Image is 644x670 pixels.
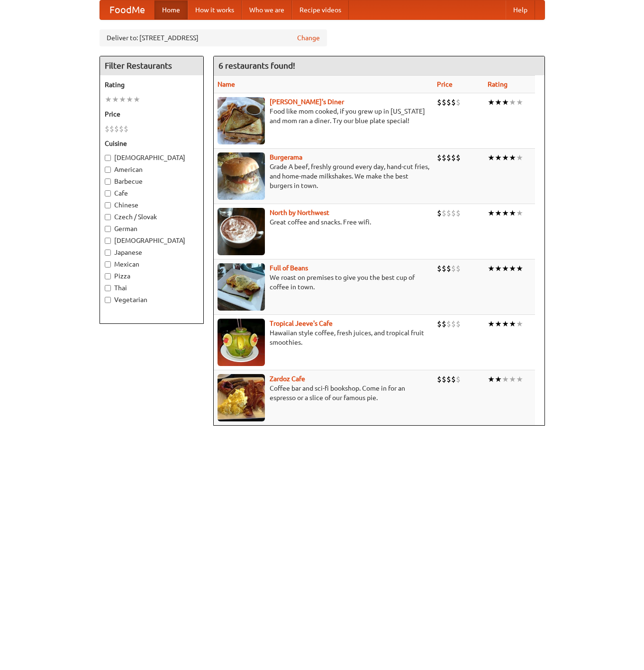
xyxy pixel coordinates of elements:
[100,56,203,75] h4: Filter Restaurants
[488,374,495,384] li: ★
[456,374,461,384] li: $
[105,259,199,269] label: Mexican
[242,0,292,19] a: Who we are
[105,177,199,186] label: Barbecue
[451,374,456,384] li: $
[270,153,302,161] a: Burgerama
[105,271,199,281] label: Pizza
[188,0,242,19] a: How it works
[446,319,451,329] li: $
[442,152,446,163] li: $
[218,208,265,255] img: north.jpg
[437,97,442,107] li: $
[270,320,333,327] b: Tropical Jeeve's Cafe
[437,80,453,88] a: Price
[456,97,461,107] li: $
[218,374,265,421] img: zardoz.jpg
[270,209,329,216] a: North by Northwest
[437,208,442,218] li: $
[124,124,128,134] li: $
[509,208,516,218] li: ★
[488,80,508,88] a: Rating
[446,97,451,107] li: $
[105,155,111,161] input: [DEMOGRAPHIC_DATA]
[509,152,516,163] li: ★
[446,263,451,274] li: $
[105,94,112,105] li: ★
[451,152,456,163] li: $
[502,319,509,329] li: ★
[105,261,111,268] input: Mexican
[126,94,133,105] li: ★
[105,165,199,174] label: American
[488,152,495,163] li: ★
[109,124,114,134] li: $
[495,152,502,163] li: ★
[270,264,308,272] a: Full of Beans
[218,61,295,70] ng-pluralize: 6 restaurants found!
[105,109,199,119] h5: Price
[218,162,429,190] p: Grade A beef, freshly ground every day, hand-cut fries, and home-made milkshakes. We make the bes...
[105,179,111,185] input: Barbecue
[114,124,119,134] li: $
[105,124,109,134] li: $
[446,374,451,384] li: $
[105,295,199,304] label: Vegetarian
[218,273,429,292] p: We roast on premises to give you the best cup of coffee in town.
[218,319,265,366] img: jeeves.jpg
[451,319,456,329] li: $
[119,124,124,134] li: $
[451,97,456,107] li: $
[154,0,188,19] a: Home
[509,319,516,329] li: ★
[502,152,509,163] li: ★
[502,374,509,384] li: ★
[105,139,199,148] h5: Cuisine
[292,0,349,19] a: Recipe videos
[100,29,327,46] div: Deliver to: [STREET_ADDRESS]
[442,208,446,218] li: $
[488,208,495,218] li: ★
[218,263,265,311] img: beans.jpg
[105,214,111,220] input: Czech / Slovak
[456,263,461,274] li: $
[488,97,495,107] li: ★
[509,97,516,107] li: ★
[509,263,516,274] li: ★
[516,152,523,163] li: ★
[495,208,502,218] li: ★
[437,374,442,384] li: $
[495,97,502,107] li: ★
[456,152,461,163] li: $
[297,33,320,43] a: Change
[502,208,509,218] li: ★
[270,375,305,383] b: Zardoz Cafe
[437,263,442,274] li: $
[105,273,111,279] input: Pizza
[105,283,199,293] label: Thai
[105,200,199,210] label: Chinese
[442,263,446,274] li: $
[516,319,523,329] li: ★
[442,97,446,107] li: $
[446,208,451,218] li: $
[105,80,199,89] h5: Rating
[516,208,523,218] li: ★
[218,384,429,402] p: Coffee bar and sci-fi bookshop. Come in for an espresso or a slice of our famous pie.
[105,224,199,233] label: German
[488,263,495,274] li: ★
[446,152,451,163] li: $
[451,208,456,218] li: $
[105,238,111,244] input: [DEMOGRAPHIC_DATA]
[509,374,516,384] li: ★
[442,374,446,384] li: $
[119,94,126,105] li: ★
[218,80,235,88] a: Name
[488,319,495,329] li: ★
[105,188,199,198] label: Cafe
[105,167,111,173] input: American
[516,374,523,384] li: ★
